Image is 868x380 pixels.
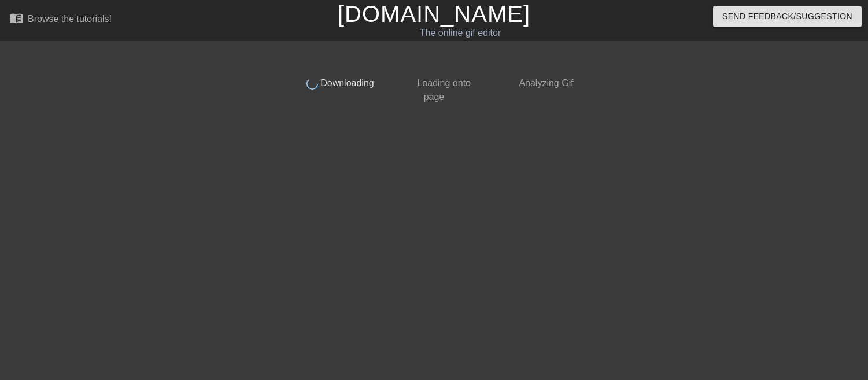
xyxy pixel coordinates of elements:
div: Browse the tutorials! [28,14,112,24]
span: Loading onto page [415,78,471,102]
div: The online gif editor [295,26,625,40]
a: Browse the tutorials! [9,11,112,29]
a: [DOMAIN_NAME] [338,1,530,27]
button: Send Feedback/Suggestion [713,6,862,27]
span: Send Feedback/Suggestion [722,9,852,24]
span: Analyzing Gif [517,78,574,88]
span: Downloading [318,78,374,88]
span: menu_book [9,11,23,25]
